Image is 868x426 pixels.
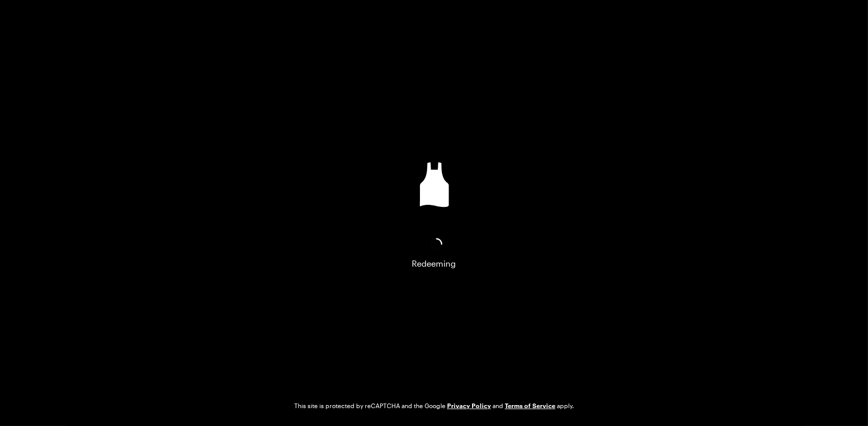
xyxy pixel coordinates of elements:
[505,401,555,410] a: Google Terms of Service
[398,17,470,26] img: tastemade
[447,401,491,410] a: Google Privacy Policy
[398,16,470,29] a: Go to Tastemade Homepage
[294,401,574,410] div: This site is protected by reCAPTCHA and the Google and apply.
[412,257,456,270] span: Redeeming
